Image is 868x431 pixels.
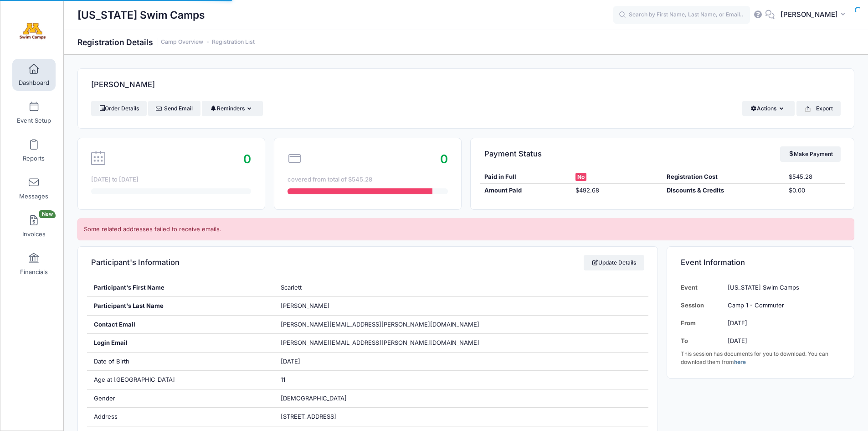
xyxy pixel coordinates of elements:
span: Messages [19,192,48,200]
span: [DEMOGRAPHIC_DATA] [281,395,347,402]
span: [PERSON_NAME] [281,302,329,309]
a: Send Email [148,101,200,116]
td: To [681,332,724,350]
a: Minnesota Swim Camps [0,10,64,53]
h1: Registration Details [77,37,255,47]
h4: Event Information [681,249,745,275]
div: Participant's Last Name [87,297,274,315]
a: Make Payment [780,146,841,162]
td: Event [681,279,724,296]
td: Camp 1 - Commuter [723,296,840,314]
div: $0.00 [784,186,845,195]
td: Session [681,296,724,314]
a: Update Details [584,255,644,270]
span: Scarlett [281,284,302,291]
img: Minnesota Swim Camps [15,14,50,48]
td: [DATE] [723,332,840,350]
a: Registration List [212,39,255,46]
div: Login Email [87,334,274,352]
td: From [681,314,724,332]
span: No [575,173,586,181]
button: Reminders [202,101,262,116]
a: Event Setup [12,97,56,129]
h4: Participant's Information [91,249,180,275]
div: Contact Email [87,316,274,334]
a: Financials [12,248,56,280]
span: [PERSON_NAME][EMAIL_ADDRESS][PERSON_NAME][DOMAIN_NAME] [281,321,479,328]
span: [STREET_ADDRESS] [281,413,336,420]
span: [PERSON_NAME] [781,10,838,20]
a: here [734,358,746,365]
div: $545.28 [784,172,845,182]
a: Camp Overview [161,39,203,46]
div: This session has documents for you to download. You can download them from [681,350,841,366]
td: [US_STATE] Swim Camps [723,279,840,296]
a: Reports [12,135,56,166]
button: [PERSON_NAME] [775,5,854,26]
div: Gender [87,389,274,408]
div: Amount Paid [480,186,571,195]
div: Registration Cost [663,172,784,182]
button: Export [796,101,841,116]
a: Order Details [91,101,147,116]
span: 0 [440,152,448,166]
span: 11 [281,376,285,383]
div: covered from total of $545.28 [288,175,447,184]
td: [DATE] [723,314,840,332]
span: New [39,210,56,218]
a: Dashboard [12,59,56,91]
div: Discounts & Credits [663,186,784,195]
h1: [US_STATE] Swim Camps [77,5,205,26]
span: Invoices [22,230,46,238]
span: [PERSON_NAME][EMAIL_ADDRESS][PERSON_NAME][DOMAIN_NAME] [281,338,479,348]
span: 0 [243,152,251,166]
div: Date of Birth [87,353,274,371]
div: Address [87,408,274,426]
div: $492.68 [571,186,662,195]
span: [DATE] [281,358,300,365]
a: Messages [12,172,56,204]
h4: Payment Status [484,141,542,167]
div: [DATE] to [DATE] [91,175,251,184]
span: Dashboard [19,79,49,87]
div: Paid in Full [480,172,571,182]
span: Financials [20,268,48,276]
span: Reports [23,155,45,162]
h4: [PERSON_NAME] [91,72,155,98]
div: Age at [GEOGRAPHIC_DATA] [87,371,274,389]
span: Event Setup [17,117,51,125]
button: Actions [742,101,795,116]
div: Participant's First Name [87,279,274,297]
input: Search by First Name, Last Name, or Email... [613,6,750,24]
a: InvoicesNew [12,210,56,242]
div: Some related addresses failed to receive emails. [77,218,854,240]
